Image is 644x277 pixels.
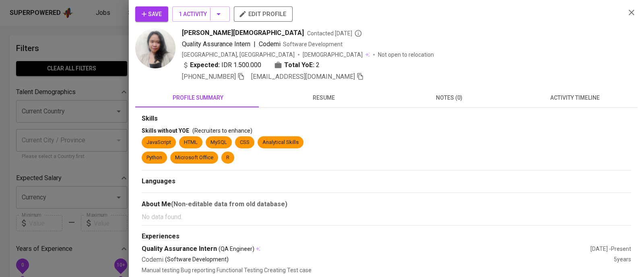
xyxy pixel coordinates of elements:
span: | [254,39,256,49]
div: Quality Assurance Intern [142,244,590,254]
span: (QA Engineer) [219,245,254,253]
div: Skills [142,114,631,123]
a: edit profile [234,10,293,17]
span: [DEMOGRAPHIC_DATA] [303,51,364,59]
span: activity timeline [517,93,633,103]
span: edit profile [240,9,286,19]
button: Save [135,6,168,22]
div: R [226,154,229,162]
div: Languages [142,177,631,186]
button: edit profile [234,6,293,22]
b: Expected: [190,60,220,70]
div: [DATE] - Present [590,245,631,253]
div: 5 years [614,255,631,265]
b: Total YoE: [284,60,314,70]
b: (Non-editable data from old database) [171,200,287,208]
button: 1 Activity [172,6,230,22]
span: Codemi [259,40,281,48]
span: Save [142,9,162,19]
p: Manual testing Bug reporting Functional Testing Creating Test case [142,266,631,274]
span: Skills without YOE [142,127,189,134]
span: Contacted [DATE] [307,29,362,37]
div: Codemi [142,255,614,265]
span: [PHONE_NUMBER] [182,73,236,80]
div: MySQL [211,139,227,146]
div: Microsoft Office [175,154,213,162]
span: 1 Activity [179,9,223,19]
div: Experiences [142,232,631,241]
div: About Me [142,199,631,209]
img: e3992f63eacdd55b277646945db42215.jpg [135,28,175,68]
span: [EMAIL_ADDRESS][DOMAIN_NAME] [251,73,355,80]
p: (Software Development) [165,255,229,265]
div: Analytical Skills [262,139,299,146]
span: resume [266,93,382,103]
span: 2 [316,60,320,70]
div: JavaScript [147,139,171,146]
div: CSS [240,139,250,146]
span: profile summary [140,93,256,103]
span: [PERSON_NAME][DEMOGRAPHIC_DATA] [182,28,304,38]
p: No data found. [142,212,631,222]
p: Not open to relocation [378,51,434,59]
div: Python [147,154,162,162]
div: IDR 1.500.000 [182,60,261,70]
span: notes (0) [391,93,507,103]
span: (Recruiters to enhance) [192,127,252,134]
span: Software Development [283,41,343,47]
div: HTML [184,139,198,146]
span: Quality Assurance Intern [182,40,250,48]
svg: By Batam recruiter [354,29,362,37]
div: [GEOGRAPHIC_DATA], [GEOGRAPHIC_DATA] [182,51,295,59]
